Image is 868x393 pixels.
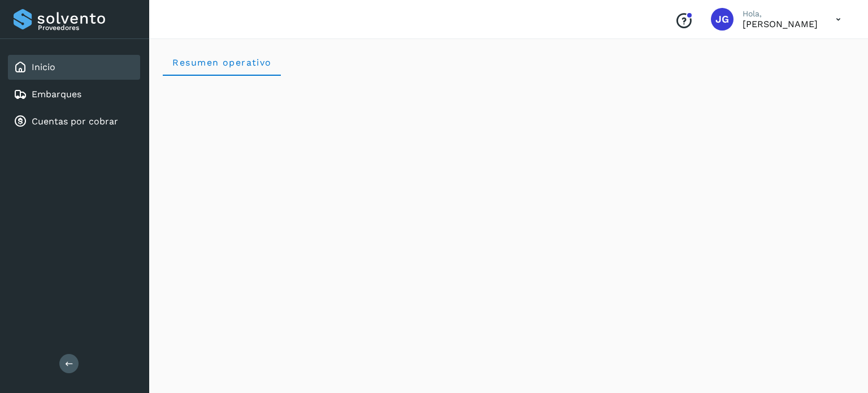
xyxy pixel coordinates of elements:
div: Embarques [8,82,140,107]
div: Cuentas por cobrar [8,109,140,134]
p: Proveedores [38,24,136,32]
a: Embarques [32,89,81,100]
p: Hola, [743,9,818,19]
a: Cuentas por cobrar [32,116,118,127]
a: Inicio [32,62,55,72]
div: Inicio [8,55,140,80]
span: Resumen operativo [172,57,272,68]
p: JESUS GARCIA HERNANDEZ [743,19,818,29]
